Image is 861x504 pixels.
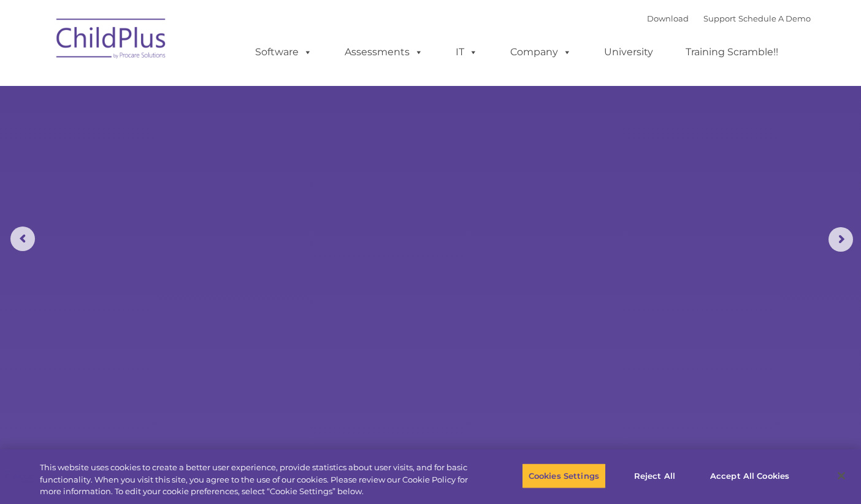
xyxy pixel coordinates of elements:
[170,131,223,141] span: Phone number
[647,14,689,23] a: Download
[443,40,490,64] a: IT
[647,14,811,23] font: |
[522,463,606,489] button: Cookies Settings
[332,40,435,64] a: Assessments
[673,40,790,64] a: Training Scramble!!
[50,10,173,71] img: ChildPlus by Procare Solutions
[703,14,736,23] a: Support
[498,40,584,64] a: Company
[828,462,855,489] button: Close
[703,463,796,489] button: Accept All Cookies
[40,462,473,498] div: This website uses cookies to create a better user experience, provide statistics about user visit...
[170,81,208,90] span: Last name
[592,40,665,64] a: University
[738,14,811,23] a: Schedule A Demo
[616,463,693,489] button: Reject All
[243,40,324,64] a: Software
